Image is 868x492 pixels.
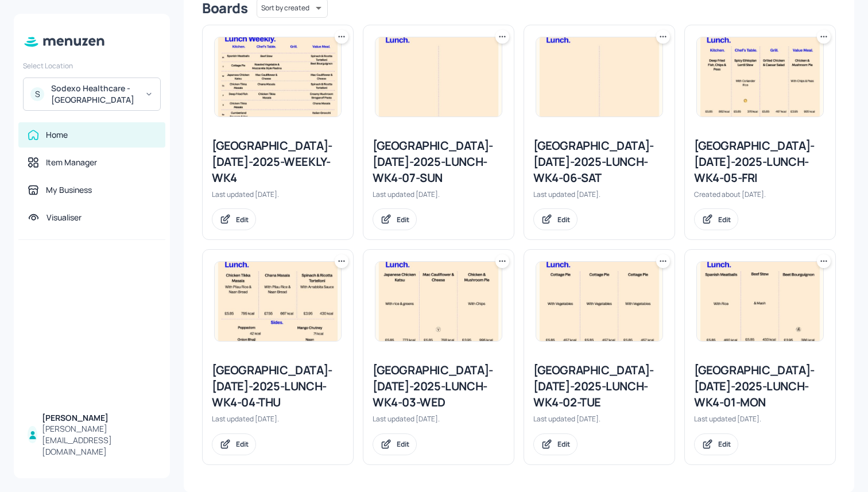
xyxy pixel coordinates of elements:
div: [GEOGRAPHIC_DATA]-[DATE]-2025-LUNCH-WK4-02-TUE [533,362,665,410]
div: Visualiser [46,212,82,223]
div: [PERSON_NAME] [42,412,156,424]
div: Last updated [DATE]. [212,414,344,424]
div: [GEOGRAPHIC_DATA]-[DATE]-2025-LUNCH-WK4-06-SAT [533,138,665,186]
div: Last updated [DATE]. [212,189,344,199]
img: 2025-09-15-1757930519922tygu5c1uyle.jpeg [215,37,341,117]
div: Edit [718,215,731,224]
div: My Business [46,184,92,196]
div: S [30,87,44,101]
div: [GEOGRAPHIC_DATA]-[DATE]-2025-LUNCH-WK4-04-THU [212,362,344,410]
div: [GEOGRAPHIC_DATA]-[DATE]-2025-LUNCH-WK4-03-WED [373,362,505,410]
div: Last updated [DATE]. [373,414,505,424]
div: Created about [DATE]. [694,189,826,199]
div: Edit [557,215,570,224]
img: 2025-09-15-1757930262179oouzc00n97c.jpeg [697,262,823,341]
img: 2025-09-14-17578546437528ouzc1s1fot.jpeg [375,37,502,117]
div: Last updated [DATE]. [373,189,505,199]
div: Edit [718,439,731,449]
div: Edit [397,215,409,224]
img: 2025-09-14-1757853617036gtmxt62t43u.jpeg [215,262,341,341]
div: Last updated [DATE]. [533,414,665,424]
div: [GEOGRAPHIC_DATA]-[DATE]-2025-LUNCH-WK4-05-FRI [694,138,826,186]
div: [GEOGRAPHIC_DATA]-[DATE]-2025-LUNCH-WK4-01-MON [694,362,826,410]
div: Last updated [DATE]. [533,189,665,199]
img: 2025-08-06-1754474743816qqr8gxoescr.jpeg [697,37,823,117]
div: [GEOGRAPHIC_DATA]-[DATE]-2025-LUNCH-WK4-07-SUN [373,138,505,186]
div: Sodexo Healthcare - [GEOGRAPHIC_DATA] [51,83,138,106]
img: 2025-09-14-17578531034122m0i5jpoqmx.jpeg [536,262,662,341]
img: 2025-09-14-1757854140503q6dniuaq82i.jpeg [536,37,662,117]
div: Select Location [23,61,161,71]
div: Edit [557,439,570,449]
img: 2025-09-14-1757853379308a8yyyuvxkjs.jpeg [375,262,502,341]
div: [GEOGRAPHIC_DATA]-[DATE]-2025-WEEKLY-WK4 [212,138,344,186]
div: Edit [236,215,249,224]
div: Edit [236,439,249,449]
div: Last updated [DATE]. [694,414,826,424]
div: Home [46,129,68,141]
div: Item Manager [46,157,97,168]
div: Edit [397,439,409,449]
div: [PERSON_NAME][EMAIL_ADDRESS][DOMAIN_NAME] [42,423,156,458]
